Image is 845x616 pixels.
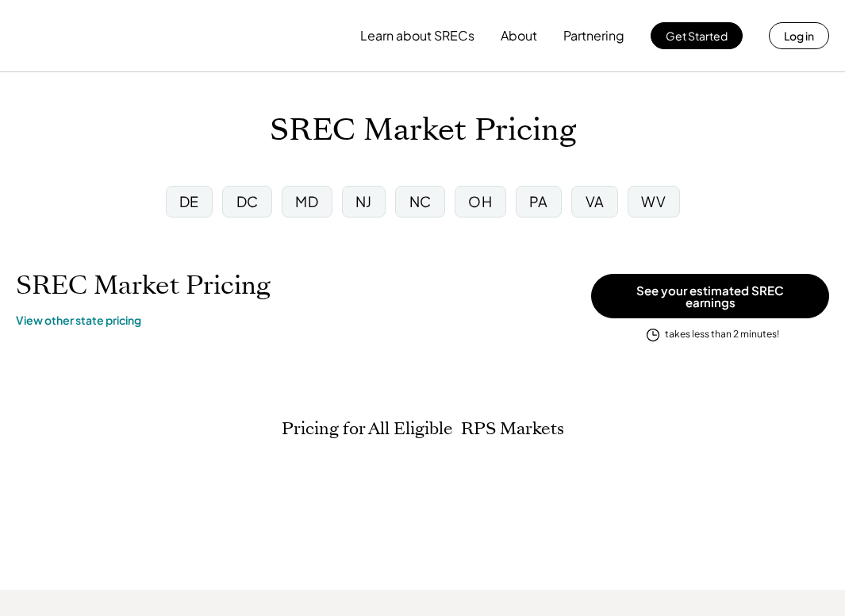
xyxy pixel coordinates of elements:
[563,20,624,52] button: Partnering
[16,270,271,301] h1: SREC Market Pricing
[501,20,537,52] button: About
[591,274,829,318] button: See your estimated SREC earnings
[360,20,474,52] button: Learn about SRECs
[468,191,492,211] div: OH
[769,22,829,49] button: Log in
[529,191,548,211] div: PA
[295,191,318,211] div: MD
[665,328,779,341] div: takes less than 2 minutes!
[16,9,148,63] img: yH5BAEAAAAALAAAAAABAAEAAAIBRAA7
[651,22,743,49] button: Get Started
[236,191,259,211] div: DC
[409,191,432,211] div: NC
[179,191,199,211] div: DE
[641,191,666,211] div: WV
[355,191,372,211] div: NJ
[586,191,605,211] div: VA
[16,313,141,329] a: View other state pricing
[282,418,564,439] h2: Pricing for All Eligible RPS Markets
[270,112,576,149] h1: SREC Market Pricing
